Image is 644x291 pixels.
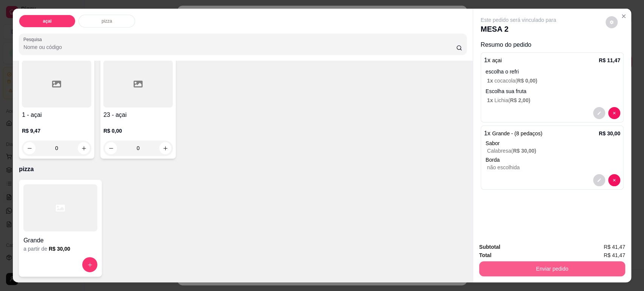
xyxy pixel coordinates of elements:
p: não escolhida [487,164,620,171]
span: Grande - (8 pedaços) [492,130,542,136]
button: decrease-product-quantity [593,107,605,119]
button: Close [618,10,630,22]
span: R$ 2,00 ) [510,97,530,103]
button: Enviar pedido [479,261,625,276]
p: Lichia ( [487,96,620,104]
p: Escolha sua fruta [486,87,620,95]
p: Este pedido será vinculado para [481,16,556,24]
span: R$ 41,47 [604,243,625,251]
p: R$ 30,00 [599,130,620,137]
p: Borda [486,156,620,164]
span: 1 x [487,78,494,84]
strong: Total [479,252,491,258]
p: 1 x [484,56,502,65]
h4: 1 - açai [22,110,91,119]
strong: Subtotal [479,244,500,250]
button: increase-product-quantity [82,257,97,272]
p: pizza [19,165,467,174]
h4: Grande [23,236,97,245]
span: açai [492,57,502,63]
button: decrease-product-quantity [606,16,618,28]
button: decrease-product-quantity [593,174,605,186]
p: cocacola ( [487,77,620,84]
span: R$ 0,00 ) [517,78,537,84]
span: R$ 30,00 ) [513,148,536,154]
button: decrease-product-quantity [608,107,620,119]
p: escolha o refri [486,68,620,75]
button: decrease-product-quantity [608,174,620,186]
p: R$ 0,00 [103,127,173,135]
div: a partir de [23,245,97,253]
p: R$ 11,47 [599,57,620,64]
input: Pesquisa [23,43,456,51]
p: MESA 2 [481,24,556,34]
p: açai [43,18,51,24]
span: R$ 41,47 [604,251,625,259]
h4: 23 - açai [103,110,173,119]
h6: R$ 30,00 [49,245,70,253]
p: pizza [101,18,112,24]
p: Calabresa ( [487,147,620,155]
p: Resumo do pedido [481,40,624,49]
label: Pesquisa [23,36,45,43]
p: 1 x [484,129,542,138]
div: Sabor [486,139,620,147]
p: R$ 9,47 [22,127,91,135]
span: 1 x [487,97,494,103]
